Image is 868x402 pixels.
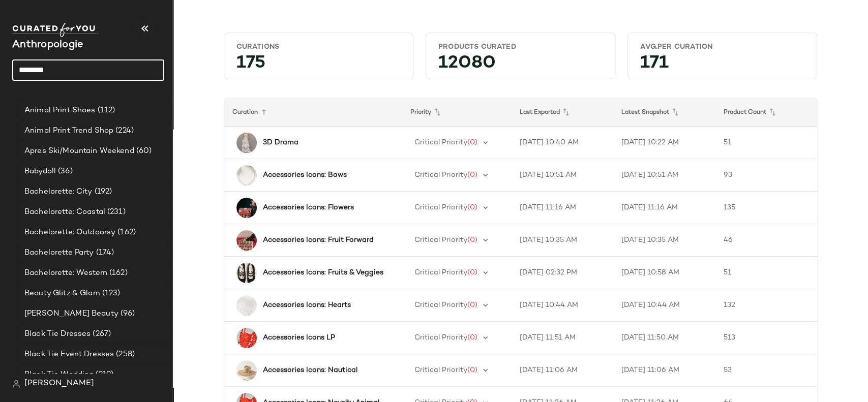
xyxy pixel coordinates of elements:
div: 175 [228,56,409,75]
b: Accessories Icons: Hearts [263,300,351,311]
span: (112) [96,105,115,116]
span: [PERSON_NAME] [24,378,94,390]
span: (60) [134,145,152,157]
span: Current Company Name [12,40,83,50]
td: [DATE] 11:51 AM [512,322,613,354]
img: svg%3e [12,380,20,388]
th: Product Count [715,98,817,127]
span: Apres Ski/Mountain Weekend [24,145,134,157]
img: cfy_white_logo.C9jOOHJF.svg [12,23,99,37]
span: Bachelorette: Outdoorsy [24,227,115,238]
span: (96) [118,308,135,320]
span: (123) [100,288,121,299]
span: (0) [467,269,477,276]
div: Products Curated [438,42,603,52]
span: Critical Priority [414,204,467,211]
b: Accessories Icons: Nautical [263,365,357,376]
span: Critical Priority [414,334,467,342]
span: (0) [467,236,477,244]
span: (0) [467,366,477,374]
b: 3D Drama [263,137,298,148]
b: Accessories Icons: Fruits & Veggies [263,267,383,278]
td: [DATE] 11:16 AM [512,192,613,224]
td: [DATE] 10:44 AM [613,289,715,322]
td: [DATE] 10:22 AM [613,127,715,159]
td: [DATE] 10:51 AM [512,159,613,192]
span: (0) [467,204,477,211]
span: Critical Priority [414,366,467,374]
td: 51 [715,127,817,159]
img: 103030789_001_b [236,263,257,283]
span: (219) [94,369,113,381]
span: Babydoll [24,166,56,177]
th: Latest Snapshot [613,98,715,127]
span: Black Tie Wedding [24,369,94,381]
td: [DATE] 11:06 AM [613,354,715,387]
img: 103040366_012_b14 [236,230,257,251]
td: [DATE] 10:58 AM [613,257,715,289]
td: [DATE] 10:35 AM [613,224,715,257]
td: [DATE] 11:16 AM [613,192,715,224]
div: 171 [632,56,813,75]
td: 53 [715,354,817,387]
span: Black Tie Dresses [24,328,91,340]
span: (267) [91,328,111,340]
td: [DATE] 11:50 AM [613,322,715,354]
span: Beauty Glitz & Glam [24,288,100,299]
span: Critical Priority [414,171,467,179]
span: (162) [107,267,128,279]
img: 103522066_070_b [236,328,257,348]
td: 513 [715,322,817,354]
b: Accessories Icons LP [263,332,335,343]
span: (258) [114,349,135,360]
span: (0) [467,301,477,309]
b: Accessories Icons: Bows [263,170,347,180]
span: (0) [467,334,477,342]
th: Last Exported [512,98,613,127]
td: [DATE] 10:51 AM [613,159,715,192]
span: Critical Priority [414,139,467,146]
td: [DATE] 02:32 PM [512,257,613,289]
span: (192) [93,186,112,198]
b: Accessories Icons: Fruit Forward [263,235,374,245]
td: [DATE] 10:40 AM [512,127,613,159]
span: Critical Priority [414,269,467,276]
span: (36) [56,166,73,177]
span: (0) [467,171,477,179]
td: [DATE] 11:06 AM [512,354,613,387]
span: Animal Print Shoes [24,105,96,116]
td: [DATE] 10:35 AM [512,224,613,257]
span: (174) [94,247,114,259]
td: 93 [715,159,817,192]
div: Avg.per Curation [640,42,804,52]
span: (162) [115,227,136,238]
span: (0) [467,139,477,146]
td: 46 [715,224,817,257]
th: Priority [402,98,512,127]
th: Curation [224,98,402,127]
span: Black Tie Event Dresses [24,349,114,360]
span: Bachelorette: Coastal [24,206,105,218]
div: 12080 [430,56,611,75]
img: 92526904_011_b [236,133,257,153]
td: 51 [715,257,817,289]
img: 103040366_060_b14 [236,198,257,218]
img: 104341623_066_b [236,165,257,185]
span: (224) [113,125,134,137]
span: [PERSON_NAME] Beauty [24,308,118,320]
span: Critical Priority [414,236,467,244]
span: Bachelorette: Western [24,267,107,279]
td: 135 [715,192,817,224]
td: 132 [715,289,817,322]
td: [DATE] 10:44 AM [512,289,613,322]
span: (231) [105,206,126,218]
b: Accessories Icons: Flowers [263,202,354,213]
span: Bachelorette Party [24,247,94,259]
span: Animal Print Trend Shop [24,125,113,137]
div: Curations [236,42,401,52]
img: 102246196_040_b [236,360,257,381]
span: Critical Priority [414,301,467,309]
img: 105080691_072_b [236,295,257,316]
span: Bachelorette: City [24,186,93,198]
